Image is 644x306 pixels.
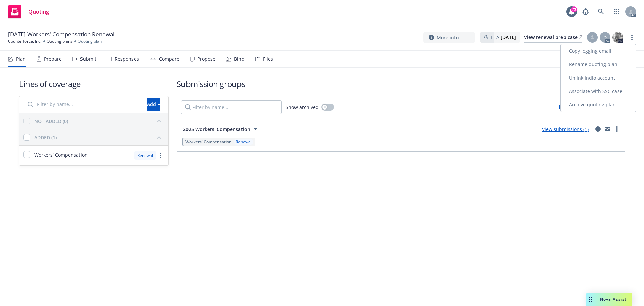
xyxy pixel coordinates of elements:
[559,104,590,110] div: Limits added
[181,100,282,114] input: Filter by name...
[586,293,632,306] button: Nova Assist
[423,32,475,43] button: More info...
[561,44,636,58] a: Copy logging email
[80,56,96,62] div: Submit
[571,6,577,12] div: 73
[542,126,589,132] a: View submissions (1)
[34,118,68,125] div: NOT ADDED (0)
[561,58,636,71] a: Rename quoting plan
[34,134,57,141] div: ADDED (1)
[159,56,179,62] div: Compare
[8,30,114,38] span: [DATE] Workers' Compensation Renewal
[181,122,262,136] button: 2025 Workers' Compensation
[524,32,582,42] div: View renewal prep case
[234,139,253,145] div: Renewal
[263,56,273,62] div: Files
[34,151,88,158] span: Workers' Compensation
[34,116,164,126] button: NOT ADDED (0)
[610,5,623,18] a: Switch app
[524,32,582,43] a: View renewal prep case
[613,125,621,133] a: more
[594,125,602,133] a: circleInformation
[185,139,232,145] span: Workers' Compensation
[561,85,636,98] a: Associate with SSC case
[594,5,608,18] a: Search
[19,78,169,89] h1: Lines of coverage
[628,33,636,41] a: more
[44,56,62,62] div: Prepare
[34,132,164,143] button: ADDED (1)
[23,98,143,111] input: Filter by name...
[16,56,26,62] div: Plan
[147,98,160,111] button: Add
[177,78,625,89] h1: Submission groups
[183,126,250,133] span: 2025 Workers' Compensation
[612,32,623,43] img: photo
[603,34,607,41] span: D
[286,104,319,111] span: Show archived
[147,98,160,111] div: Add
[561,71,636,85] a: Unlink Indio account
[8,38,41,44] a: Counterforce, Inc.
[491,34,516,41] span: ETA :
[561,98,636,112] a: Archive quoting plan
[586,293,595,306] div: Drag to move
[28,9,49,14] span: Quoting
[234,56,245,62] div: Bind
[437,34,463,41] span: More info...
[5,2,52,21] a: Quoting
[156,151,164,160] a: more
[78,38,102,44] span: Quoting plan
[579,5,592,18] a: Report a Bug
[134,151,156,160] div: Renewal
[197,56,215,62] div: Propose
[603,125,611,133] a: mail
[115,56,139,62] div: Responses
[47,38,72,44] a: Quoting plans
[501,34,516,40] strong: [DATE]
[600,296,627,302] span: Nova Assist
